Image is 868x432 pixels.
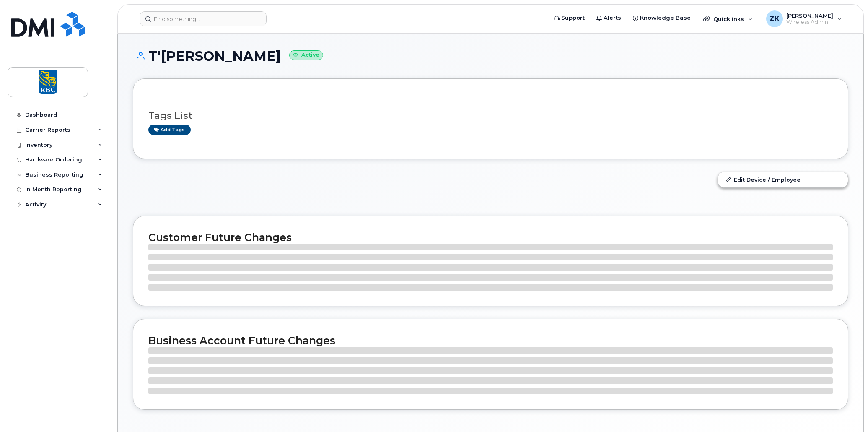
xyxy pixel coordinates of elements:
[148,334,833,347] h2: Business Account Future Changes
[289,50,323,60] small: Active
[133,49,848,63] h1: T'[PERSON_NAME]
[718,172,848,187] a: Edit Device / Employee
[148,231,833,244] h2: Customer Future Changes
[148,110,833,121] h3: Tags List
[148,125,191,135] a: Add tags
